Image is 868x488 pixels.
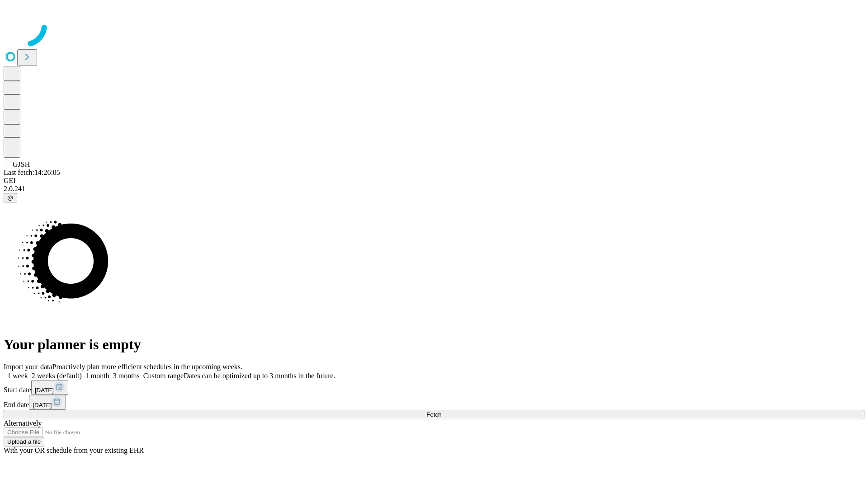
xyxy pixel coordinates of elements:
[4,380,864,395] div: Start date
[32,372,82,380] span: 2 weeks (default)
[13,160,30,168] span: GJSH
[184,372,335,380] span: Dates can be optimized up to 3 months in the future.
[4,446,144,454] span: With your OR schedule from your existing EHR
[35,387,54,394] span: [DATE]
[52,363,242,371] span: Proactively plan more efficient schedules in the upcoming weeks.
[4,395,864,410] div: End date
[7,194,14,201] span: @
[4,363,52,371] span: Import your data
[4,437,44,446] button: Upload a file
[4,177,864,185] div: GEI
[4,419,42,427] span: Alternatively
[143,372,184,380] span: Custom range
[85,372,109,380] span: 1 month
[4,410,864,419] button: Fetch
[4,169,60,176] span: Last fetch: 14:26:05
[426,411,441,418] span: Fetch
[29,395,66,410] button: [DATE]
[33,402,52,408] span: [DATE]
[113,372,140,380] span: 3 months
[4,336,864,353] h1: Your planner is empty
[7,372,28,380] span: 1 week
[4,185,864,193] div: 2.0.241
[31,380,68,395] button: [DATE]
[4,193,17,202] button: @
